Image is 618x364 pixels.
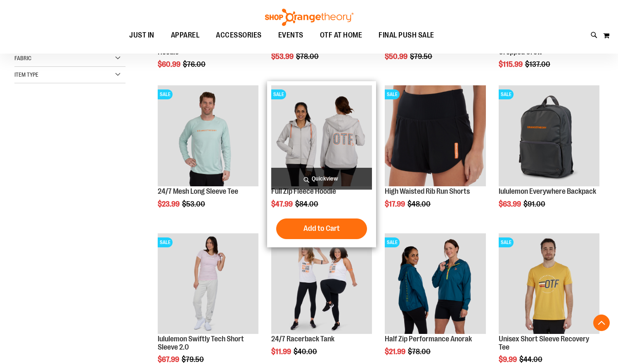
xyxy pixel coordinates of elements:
[278,26,303,45] span: EVENTS
[385,85,485,187] a: High Waisted Rib Run ShortsSALE
[320,26,362,45] span: OTF AT HOME
[385,335,472,343] a: Half Zip Performance Anorak
[407,200,432,208] span: $48.00
[158,85,258,187] a: Main Image of 1457095SALE
[264,9,355,26] img: Shop Orangetheory
[593,315,610,331] button: Back To Top
[158,60,182,68] span: $60.99
[154,81,263,229] div: product
[14,71,38,78] span: Item Type
[499,233,599,335] a: Product image for Unisex Short Sleeve Recovery TeeSALE
[519,355,544,364] span: $44.00
[499,335,589,351] a: Unisex Short Sleeve Recovery Tee
[158,200,181,208] span: $23.99
[271,233,372,334] img: 24/7 Racerback Tank
[495,81,604,229] div: product
[499,85,599,187] a: lululemon Everywhere BackpackSALE
[385,233,485,335] a: Half Zip Performance AnorakSALE
[121,26,163,45] a: JUST IN
[271,335,334,343] a: 24/7 Racerback Tank
[499,200,522,208] span: $63.99
[158,89,173,99] span: SALE
[271,168,372,190] a: Quickview
[271,348,292,356] span: $11.99
[499,187,596,195] a: lululemon Everywhere Backpack
[163,26,208,45] a: APPAREL
[499,89,514,99] span: SALE
[385,200,406,208] span: $17.99
[385,233,485,334] img: Half Zip Performance Anorak
[385,348,407,356] span: $21.99
[270,26,312,45] a: EVENTS
[408,348,432,356] span: $78.00
[499,85,599,186] img: lululemon Everywhere Backpack
[499,60,524,68] span: $115.99
[499,40,589,56] a: lululemon Perfectly Oversized Cropped Crew
[499,355,518,364] span: $9.99
[385,237,400,247] span: SALE
[158,237,173,247] span: SALE
[271,187,336,195] a: Full Zip Fleece Hoodie
[312,26,371,45] a: OTF AT HOME
[182,200,206,208] span: $53.00
[158,40,255,56] a: Unisex Fleece Minimalist Pocket Hoodie
[385,89,400,99] span: SALE
[379,26,434,45] span: FINAL PUSH SALE
[158,335,244,351] a: lululemon Swiftly Tech Short Sleeve 2.0
[158,85,258,186] img: Main Image of 1457095
[381,81,490,229] div: product
[385,187,470,195] a: High Waisted Rib Run Shorts
[158,233,258,334] img: lululemon Swiftly Tech Short Sleeve 2.0
[216,26,262,45] span: ACCESSORIES
[158,187,238,195] a: 24/7 Mesh Long Sleeve Tee
[385,52,409,61] span: $50.99
[385,85,485,186] img: High Waisted Rib Run Shorts
[271,233,372,335] a: 24/7 Racerback TankSALE
[182,355,205,364] span: $79.50
[303,224,340,233] span: Add to Cart
[276,218,367,239] button: Add to Cart
[158,355,180,364] span: $67.99
[523,200,547,208] span: $91.00
[129,26,154,45] span: JUST IN
[267,81,376,247] div: product
[183,60,207,68] span: $76.00
[410,52,433,61] span: $79.50
[370,26,443,45] a: FINAL PUSH SALE
[295,200,320,208] span: $84.00
[296,52,320,61] span: $78.00
[171,26,200,45] span: APPAREL
[525,60,552,68] span: $137.00
[271,89,286,99] span: SALE
[208,26,270,45] a: ACCESSORIES
[499,233,599,334] img: Product image for Unisex Short Sleeve Recovery Tee
[271,52,295,61] span: $53.99
[14,55,31,61] span: Fabric
[158,233,258,335] a: lululemon Swiftly Tech Short Sleeve 2.0SALE
[271,85,372,187] a: Main Image of 1457091SALE
[271,200,294,208] span: $47.99
[271,85,372,186] img: Main Image of 1457091
[294,348,318,356] span: $40.00
[499,237,514,247] span: SALE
